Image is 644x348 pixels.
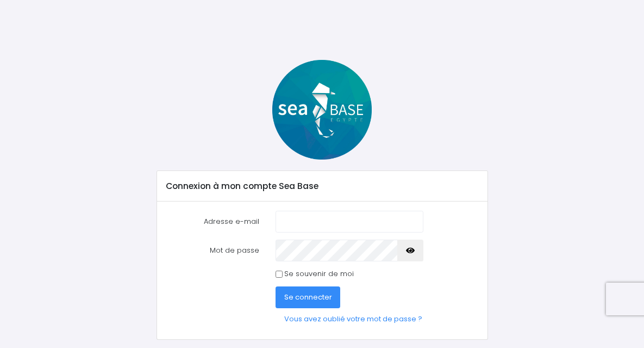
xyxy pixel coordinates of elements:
[284,268,354,279] label: Se souvenir de moi
[284,292,332,302] span: Se connecter
[158,240,267,261] label: Mot de passe
[158,211,267,233] label: Adresse e-mail
[276,286,341,308] button: Se connecter
[276,308,431,330] a: Vous avez oublié votre mot de passe ?
[157,171,487,202] div: Connexion à mon compte Sea Base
